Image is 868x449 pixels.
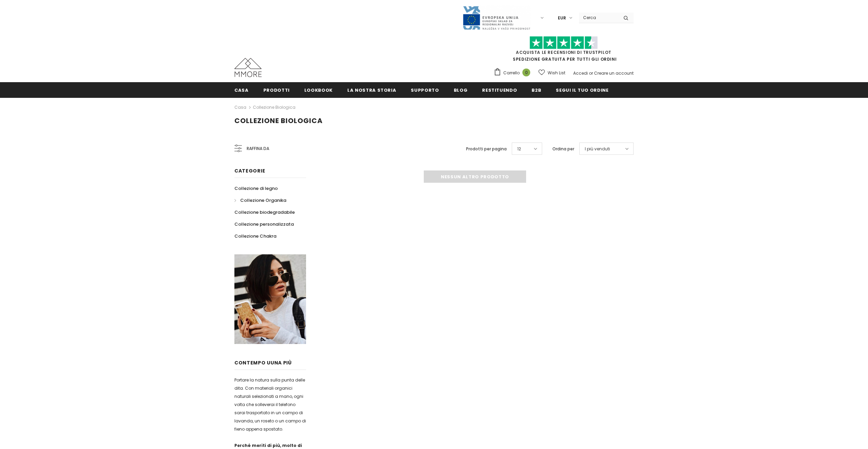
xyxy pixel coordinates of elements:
[585,146,610,152] span: I più venduti
[234,230,276,242] a: Collezione Chakra
[234,218,294,230] a: Collezione personalizzata
[579,13,618,23] input: Search Site
[234,103,246,111] a: Casa
[411,82,439,98] a: supporto
[530,36,598,49] img: Fidati di Pilot Stars
[234,182,278,194] a: Collezione di legno
[411,87,439,93] span: supporto
[462,15,531,20] a: Javni Razpis
[234,206,295,218] a: Collezione biodegradabile
[234,185,278,192] span: Collezione di legno
[552,146,574,152] label: Ordina per
[516,49,611,55] a: Acquista le recensioni di TrustPilot
[482,87,517,93] span: Restituendo
[234,221,294,227] span: Collezione personalizzata
[234,82,249,98] a: Casa
[304,87,333,93] span: Lookbook
[234,359,292,366] span: contempo uUna più
[462,5,531,30] img: Javni Razpis
[263,82,290,98] a: Prodotti
[494,68,534,78] a: Carrello 0
[234,376,306,433] p: Portare la natura sulla punta delle dita. Con materiali organici naturali selezionati a mano, ogn...
[234,116,323,125] span: Collezione biologica
[347,87,396,93] span: La nostra storia
[247,145,269,152] span: Raffina da
[304,82,333,98] a: Lookbook
[454,87,468,93] span: Blog
[347,82,396,98] a: La nostra storia
[558,15,566,21] span: EUR
[454,82,468,98] a: Blog
[548,70,565,76] span: Wish List
[253,104,295,110] a: Collezione biologica
[234,233,276,239] span: Collezione Chakra
[589,70,593,76] span: or
[532,82,541,98] a: B2B
[494,39,634,62] span: SPEDIZIONE GRATUITA PER TUTTI GLI ORDINI
[517,146,521,152] span: 12
[263,87,290,93] span: Prodotti
[522,69,530,76] span: 0
[573,70,588,76] a: Accedi
[234,58,262,77] img: Casi MMORE
[556,82,608,98] a: Segui il tuo ordine
[234,209,295,215] span: Collezione biodegradabile
[234,87,249,93] span: Casa
[234,167,265,174] span: Categorie
[538,67,565,79] a: Wish List
[532,87,541,93] span: B2B
[482,82,517,98] a: Restituendo
[556,87,608,93] span: Segui il tuo ordine
[240,197,286,204] span: Collezione Organika
[234,194,286,206] a: Collezione Organika
[466,146,507,152] label: Prodotti per pagina
[594,70,634,76] a: Creare un account
[503,70,520,76] span: Carrello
